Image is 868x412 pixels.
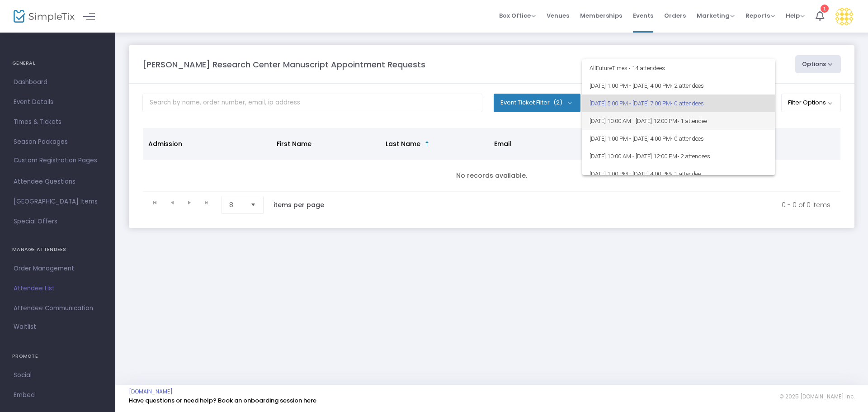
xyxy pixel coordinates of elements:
[671,135,704,142] span: • 0 attendees
[671,170,701,177] span: • 1 attendee
[677,153,710,160] span: • 2 attendees
[590,95,768,112] span: [DATE] 5:00 PM - [DATE] 7:00 PM
[590,77,768,95] span: [DATE] 1:00 PM - [DATE] 4:00 PM
[671,100,704,107] span: • 0 attendees
[590,147,768,165] span: [DATE] 10:00 AM - [DATE] 12:00 PM
[590,112,768,130] span: [DATE] 10:00 AM - [DATE] 12:00 PM
[677,118,707,124] span: • 1 attendee
[590,165,768,183] span: [DATE] 1:00 PM - [DATE] 4:00 PM
[671,82,704,89] span: • 2 attendees
[590,59,768,77] span: All Future Times • 14 attendees
[590,130,768,147] span: [DATE] 1:00 PM - [DATE] 4:00 PM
